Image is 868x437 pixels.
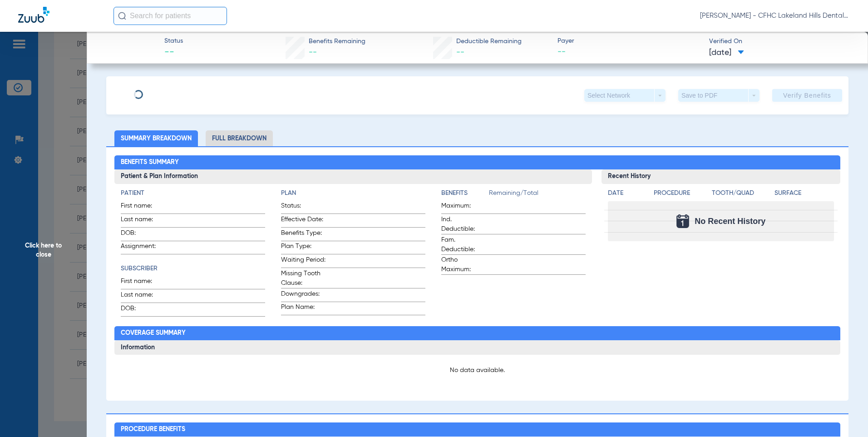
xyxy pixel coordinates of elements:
[654,189,709,198] h4: Procedure
[121,277,165,289] span: First name:
[557,36,701,46] span: Payer
[114,169,592,184] h3: Patient & Plan Information
[695,217,765,226] span: No Recent History
[121,290,165,303] span: Last name:
[676,214,689,228] img: Calendar
[441,235,486,254] span: Fam. Deductible:
[441,201,486,214] span: Maximum:
[281,242,325,254] span: Plan Type:
[114,422,841,437] h2: Procedure Benefits
[114,326,841,341] h2: Coverage Summary
[281,189,425,198] h4: Plan
[774,189,834,198] h4: Surface
[774,189,834,201] app-breakdown-title: Surface
[602,169,840,184] h3: Recent History
[281,303,325,315] span: Plan Name:
[114,130,198,146] li: Summary Breakdown
[121,215,165,227] span: Last name:
[121,201,165,214] span: First name:
[441,215,486,234] span: Ind. Deductible:
[712,189,771,201] app-breakdown-title: Tooth/Quad
[309,48,317,56] span: --
[121,304,165,316] span: DOB:
[281,201,325,214] span: Status:
[709,47,744,59] span: [DATE]
[113,7,227,25] input: Search for patients
[309,37,365,46] span: Benefits Remaining
[118,12,126,20] img: Search Icon
[206,130,273,146] li: Full Breakdown
[557,46,701,58] span: --
[281,289,325,302] span: Downgrades:
[114,155,841,170] h2: Benefits Summary
[654,189,709,201] app-breakdown-title: Procedure
[121,189,265,198] h4: Patient
[164,46,183,59] span: --
[114,340,841,355] h3: Information
[608,189,646,201] app-breakdown-title: Date
[700,11,850,20] span: [PERSON_NAME] - CFHC Lakeland Hills Dental
[121,366,834,375] p: No data available.
[441,189,489,201] app-breakdown-title: Benefits
[18,7,49,23] img: Zuub Logo
[121,242,165,254] span: Assignment:
[608,189,646,198] h4: Date
[712,189,771,198] h4: Tooth/Quad
[121,264,265,273] h4: Subscriber
[121,228,165,241] span: DOB:
[281,255,325,268] span: Waiting Period:
[441,255,486,274] span: Ortho Maximum:
[441,189,489,198] h4: Benefits
[456,48,464,56] span: --
[823,393,868,437] iframe: Chat Widget
[164,36,183,46] span: Status
[489,189,586,201] span: Remaining/Total
[281,215,325,227] span: Effective Date:
[281,269,325,288] span: Missing Tooth Clause:
[709,37,853,46] span: Verified On
[456,37,522,46] span: Deductible Remaining
[281,228,325,241] span: Benefits Type:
